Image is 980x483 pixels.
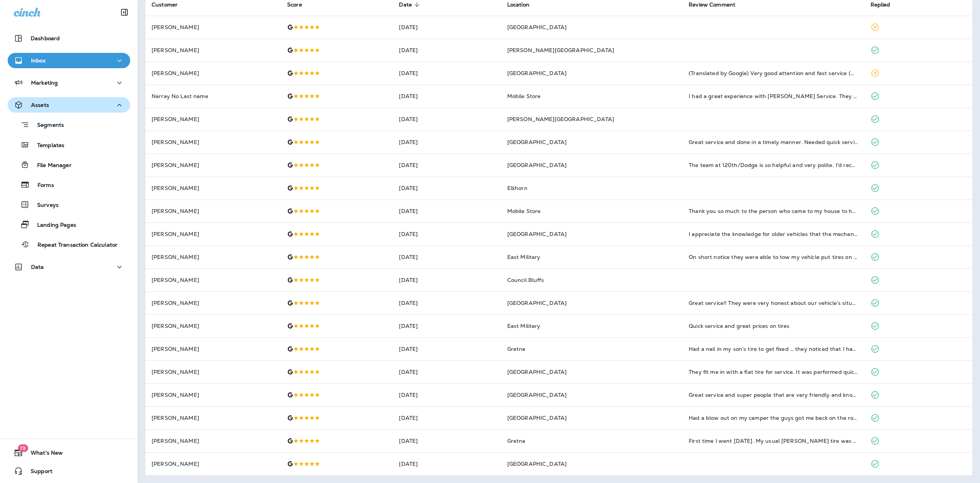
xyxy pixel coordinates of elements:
[393,39,501,62] td: [DATE]
[152,277,275,283] p: [PERSON_NAME]
[689,230,858,238] div: I appreciate the knowledge for older vehicles that the mechanics have. The replacement of auto pa...
[689,414,858,422] div: Had a blow out on my camper the guys got me back on the road in less than 2 hours and price was g...
[29,162,72,169] p: File Manager
[8,196,130,213] button: Surveys
[689,69,858,77] div: (Translated by Google) Very good attention and fast service (Original) Muy Buena atencion y rápid...
[152,162,275,168] p: [PERSON_NAME]
[399,1,422,8] span: Date
[507,460,567,467] span: [GEOGRAPHIC_DATA]
[8,75,130,90] button: Marketing
[507,414,567,421] span: [GEOGRAPHIC_DATA]
[152,24,275,30] p: [PERSON_NAME]
[507,185,528,192] span: Elkhorn
[8,97,130,113] button: Assets
[507,323,541,329] span: East Military
[689,161,858,169] div: The team at 120th/Dodge is so helpful and very polite. I'd recommend this location if your close
[152,461,275,467] p: [PERSON_NAME]
[23,450,63,459] span: What's New
[507,208,541,214] span: Mobile Store
[507,70,567,77] span: [GEOGRAPHIC_DATA]
[31,35,60,41] p: Dashboard
[689,92,858,100] div: I had a great experience with Jenson Tire Service. They arrived quickly after my call, and the gu...
[393,291,501,314] td: [DATE]
[31,264,44,270] p: Data
[23,468,52,477] span: Support
[152,231,275,237] p: [PERSON_NAME]
[8,157,130,173] button: File Manager
[8,216,130,232] button: Landing Pages
[393,85,501,108] td: [DATE]
[152,254,275,260] p: [PERSON_NAME]
[507,24,567,31] span: [GEOGRAPHIC_DATA]
[8,31,130,46] button: Dashboard
[393,429,501,452] td: [DATE]
[393,16,501,39] td: [DATE]
[287,2,302,8] span: Score
[152,208,275,214] p: [PERSON_NAME]
[393,314,501,337] td: [DATE]
[152,2,178,8] span: Customer
[393,108,501,131] td: [DATE]
[152,70,275,76] p: [PERSON_NAME]
[152,369,275,375] p: [PERSON_NAME]
[30,242,118,249] p: Repeat Transaction Calculator
[393,223,501,246] td: [DATE]
[689,138,858,146] div: Great service and done in a timely manner. Needed quick service to replace 3 tires on my vehicle....
[507,47,614,54] span: [PERSON_NAME][GEOGRAPHIC_DATA]
[393,360,501,383] td: [DATE]
[8,137,130,153] button: Templates
[393,337,501,360] td: [DATE]
[871,1,900,8] span: Replied
[507,231,567,237] span: [GEOGRAPHIC_DATA]
[507,368,567,375] span: [GEOGRAPHIC_DATA]
[507,391,567,398] span: [GEOGRAPHIC_DATA]
[393,406,501,429] td: [DATE]
[393,200,501,223] td: [DATE]
[689,2,735,8] span: Review Comment
[152,346,275,352] p: [PERSON_NAME]
[689,253,858,261] div: On short notice they were able to tow my vehicle put tires on it. They made it very easy and reli...
[393,154,501,177] td: [DATE]
[31,80,58,86] p: Marketing
[689,322,858,330] div: Quick service and great prices on tires
[393,269,501,291] td: [DATE]
[393,246,501,269] td: [DATE]
[399,2,412,8] span: Date
[152,438,275,444] p: [PERSON_NAME]
[8,236,130,252] button: Repeat Transaction Calculator
[507,254,541,260] span: East Military
[689,1,745,8] span: Review Comment
[871,2,890,8] span: Replied
[393,177,501,200] td: [DATE]
[29,122,64,129] p: Segments
[29,222,76,229] p: Landing Pages
[507,437,526,444] span: Gretna
[507,1,539,8] span: Location
[29,202,59,209] p: Surveys
[393,452,501,475] td: [DATE]
[31,102,49,108] p: Assets
[152,415,275,421] p: [PERSON_NAME]
[393,383,501,406] td: [DATE]
[507,116,614,123] span: [PERSON_NAME][GEOGRAPHIC_DATA]
[152,93,275,99] p: Narray No Last name
[393,131,501,154] td: [DATE]
[152,1,188,8] span: Customer
[8,53,130,68] button: Inbox
[507,93,541,100] span: Mobile Store
[29,142,64,149] p: Templates
[507,277,544,283] span: Council Bluffs
[689,437,858,445] div: First time I went today. My usual Jensen tire was with Brian over at 144th and Q and he was amazi...
[152,323,275,329] p: [PERSON_NAME]
[689,299,858,307] div: Great service!! They were very honest about our vehicle’s situation. And even though they had alr...
[393,62,501,85] td: [DATE]
[507,162,567,169] span: [GEOGRAPHIC_DATA]
[689,345,858,353] div: Had a nail in my son’s tire to get fixed … they noticed that I had another nail in my wife’s car ...
[507,2,529,8] span: Location
[689,368,858,376] div: They fit me in with a flat tire for service. It was performed quickly and efficiently. There was ...
[152,116,275,122] p: [PERSON_NAME]
[8,177,130,193] button: Forms
[8,116,130,133] button: Segments
[8,259,130,275] button: Data
[8,445,130,460] button: 19What's New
